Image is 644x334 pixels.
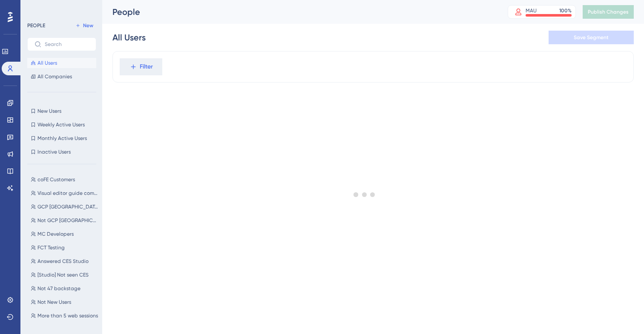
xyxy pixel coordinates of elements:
[37,121,85,128] span: Weekly Active Users
[27,215,101,226] button: Not GCP [GEOGRAPHIC_DATA], Not New
[83,22,93,29] span: New
[583,5,634,19] button: Publish Changes
[37,231,74,237] span: MC Developers
[588,9,629,15] span: Publish Changes
[37,203,98,210] span: GCP [GEOGRAPHIC_DATA], Not New
[27,147,96,157] button: Inactive Users
[37,73,72,80] span: All Companies
[37,108,61,114] span: New Users
[27,106,96,116] button: New Users
[37,271,89,278] span: [Studio] Not seen CES
[27,58,96,68] button: All Users
[27,270,101,280] button: [Studio] Not seen CES
[37,190,98,197] span: Visual editor guide completed
[27,71,96,82] button: All Companies
[27,22,45,29] div: PEOPLE
[27,311,101,321] button: More than 5 web sessions
[27,202,101,212] button: GCP [GEOGRAPHIC_DATA], Not New
[37,299,71,305] span: Not New Users
[72,20,96,31] button: New
[27,120,96,130] button: Weekly Active Users
[27,283,101,294] button: Not 47 backstage
[37,148,71,155] span: Inactive Users
[27,256,101,266] button: Answered CES Studio
[37,258,89,265] span: Answered CES Studio
[27,188,101,198] button: Visual editor guide completed
[549,31,634,44] button: Save Segment
[45,41,89,47] input: Search
[37,217,98,224] span: Not GCP [GEOGRAPHIC_DATA], Not New
[27,133,96,143] button: Monthly Active Users
[112,6,486,18] div: People
[27,243,101,253] button: FCT Testing
[559,7,572,14] div: 100 %
[37,312,98,319] span: More than 5 web sessions
[37,244,65,251] span: FCT Testing
[37,285,80,292] span: Not 47 backstage
[37,176,75,183] span: coFE Customers
[27,229,101,239] button: MC Developers
[37,60,57,66] span: All Users
[27,297,101,307] button: Not New Users
[526,7,537,14] div: MAU
[574,34,609,41] span: Save Segment
[27,174,101,185] button: coFE Customers
[112,31,146,43] div: All Users
[37,135,87,142] span: Monthly Active Users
